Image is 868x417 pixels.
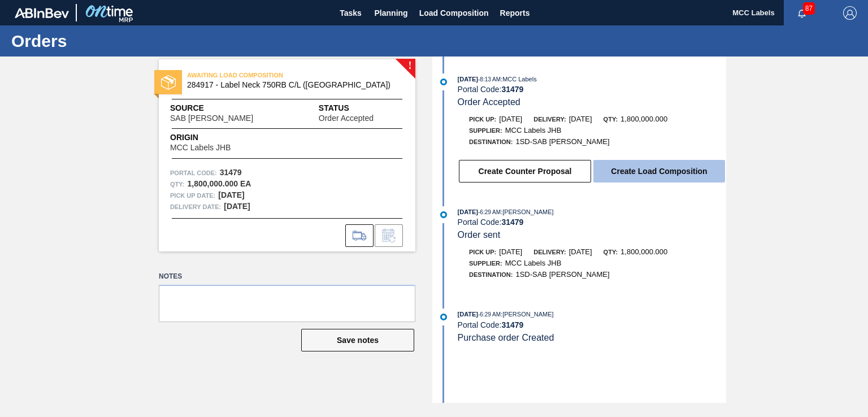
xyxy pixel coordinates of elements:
[478,76,501,82] span: - 8:13 AM
[501,85,523,94] strong: 31479
[218,190,244,199] strong: [DATE]
[505,259,562,267] span: MCC Labels JHB
[469,116,496,123] span: Pick up:
[500,6,530,20] span: Reports
[170,132,259,144] span: Origin
[501,76,537,82] span: : MCC Labels
[569,247,592,256] span: [DATE]
[458,97,520,107] span: Order Accepted
[803,2,815,15] span: 87
[375,6,408,20] span: Planning
[220,168,242,177] strong: 31479
[501,208,554,215] span: : [PERSON_NAME]
[11,34,212,47] h1: Orders
[569,115,592,123] span: [DATE]
[170,190,215,201] span: Pick up Date:
[170,144,231,152] span: MCC Labels JHB
[319,102,404,114] span: Status
[478,311,501,318] span: - 6:29 AM
[375,224,403,247] div: Inform order change
[458,218,726,227] div: Portal Code:
[469,260,502,267] span: Supplier:
[440,211,447,218] img: atual
[501,311,554,318] span: : [PERSON_NAME]
[620,247,667,256] span: 1,800,000.000
[469,249,496,255] span: Pick up:
[224,202,250,211] strong: [DATE]
[501,218,523,227] strong: 31479
[419,6,489,20] span: Load Composition
[499,115,522,123] span: [DATE]
[187,81,392,89] span: 284917 - Label Neck 750RB C/L (Hogwarts)
[440,314,447,320] img: atual
[458,230,501,240] span: Order sent
[501,320,523,329] strong: 31479
[15,8,69,18] img: TNhmsLtSVTkK8tSr43FrP2fwEKptu5GPRR3wAAAABJRU5ErkJggg==
[187,179,251,188] strong: 1,800,000.000 EA
[458,85,726,94] div: Portal Code:
[505,126,562,134] span: MCC Labels JHB
[593,160,725,183] button: Create Load Composition
[469,271,513,278] span: Destination:
[301,329,414,351] button: Save notes
[170,167,217,179] span: Portal Code:
[170,114,253,123] span: SAB [PERSON_NAME]
[604,116,618,123] span: Qty:
[458,311,478,318] span: [DATE]
[533,249,566,255] span: Delivery:
[170,102,287,114] span: Source
[187,69,345,81] span: AWAITING LOAD COMPOSITION
[469,127,502,134] span: Supplier:
[515,270,609,279] span: 1SD-SAB [PERSON_NAME]
[515,137,609,146] span: 1SD-SAB [PERSON_NAME]
[161,75,176,90] img: status
[345,224,374,247] div: Go to Load Composition
[170,201,221,212] span: Delivery Date:
[458,333,554,342] span: Purchase order Created
[469,138,513,145] span: Destination:
[170,179,184,190] span: Qty :
[604,249,618,255] span: Qty:
[458,208,478,215] span: [DATE]
[843,6,857,20] img: Logout
[533,116,566,123] span: Delivery:
[620,115,667,123] span: 1,800,000.000
[338,6,363,20] span: Tasks
[478,209,501,215] span: - 6:29 AM
[159,268,415,285] label: Notes
[440,79,447,85] img: atual
[458,320,726,329] div: Portal Code:
[499,247,522,256] span: [DATE]
[319,114,374,123] span: Order Accepted
[784,5,820,21] button: Notifications
[458,76,478,82] span: [DATE]
[459,160,591,183] button: Create Counter Proposal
